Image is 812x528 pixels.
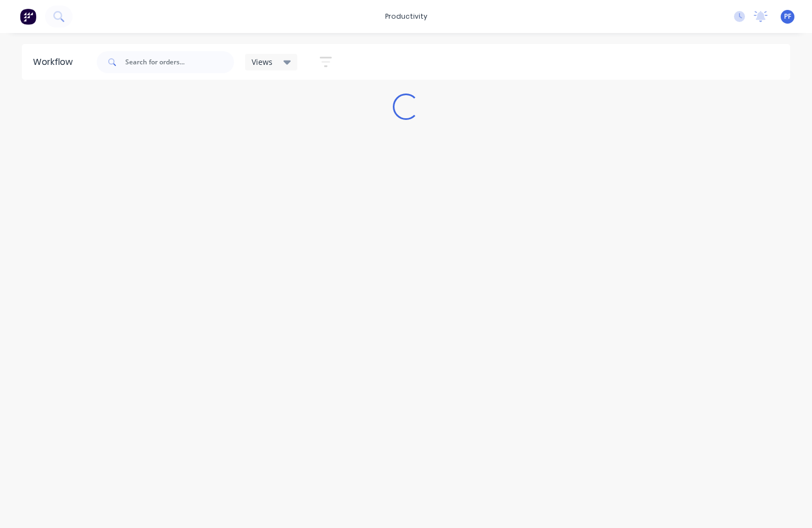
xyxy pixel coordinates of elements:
[252,56,272,68] span: Views
[380,8,433,25] div: productivity
[125,51,234,73] input: Search for orders...
[784,12,791,21] span: PF
[20,8,36,25] img: Factory
[33,56,78,69] div: Workflow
